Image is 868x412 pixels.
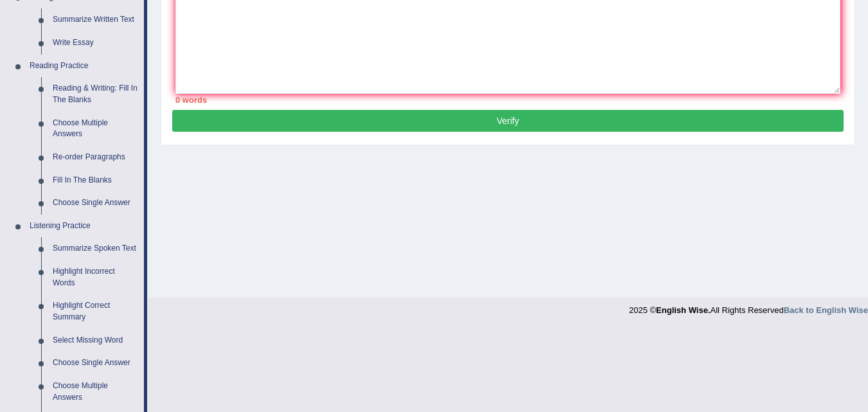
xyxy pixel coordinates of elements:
a: Write Essay [47,31,144,55]
a: Highlight Incorrect Words [47,260,144,294]
a: Choose Single Answer [47,352,144,375]
a: Choose Multiple Answers [47,375,144,409]
a: Choose Multiple Answers [47,112,144,146]
button: Verify [172,110,844,132]
a: Summarize Written Text [47,8,144,31]
div: 2025 © All Rights Reserved [629,298,868,316]
a: Highlight Correct Summary [47,294,144,328]
a: Listening Practice [24,215,144,238]
a: Summarize Spoken Text [47,237,144,260]
a: Choose Single Answer [47,192,144,215]
a: Reading & Writing: Fill In The Blanks [47,77,144,111]
a: Re-order Paragraphs [47,146,144,169]
a: Select Missing Word [47,329,144,352]
strong: English Wise. [656,305,710,315]
div: 0 words [175,94,840,106]
a: Back to English Wise [784,305,868,315]
a: Reading Practice [24,55,144,78]
a: Fill In The Blanks [47,169,144,192]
